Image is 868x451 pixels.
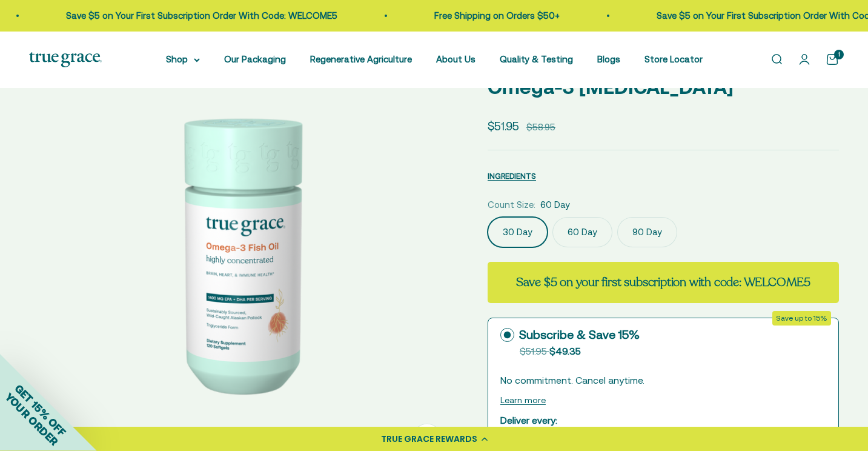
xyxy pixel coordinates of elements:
[488,117,519,135] sale-price: $51.95
[310,54,412,64] a: Regenerative Agriculture
[381,433,477,446] div: TRUE GRACE REWARDS
[488,172,536,181] span: INGREDIENTS
[224,54,286,64] a: Our Packaging
[488,169,536,183] button: INGREDIENTS
[12,382,68,438] span: GET 15% OFF
[644,54,703,64] a: Store Locator
[500,54,573,64] a: Quality & Testing
[166,52,200,67] summary: Shop
[436,54,475,64] a: About Us
[62,8,333,23] p: Save $5 on Your First Subscription Order With Code: WELCOME5
[526,120,555,135] compare-at-price: $58.95
[597,54,620,64] a: Blogs
[430,10,555,21] a: Free Shipping on Orders $50+
[516,274,810,290] strong: Save $5 on your first subscription with code: WELCOME5
[834,50,844,59] cart-count: 1
[540,198,570,212] span: 60 Day
[2,390,61,449] span: YOUR ORDER
[488,198,535,212] legend: Count Size:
